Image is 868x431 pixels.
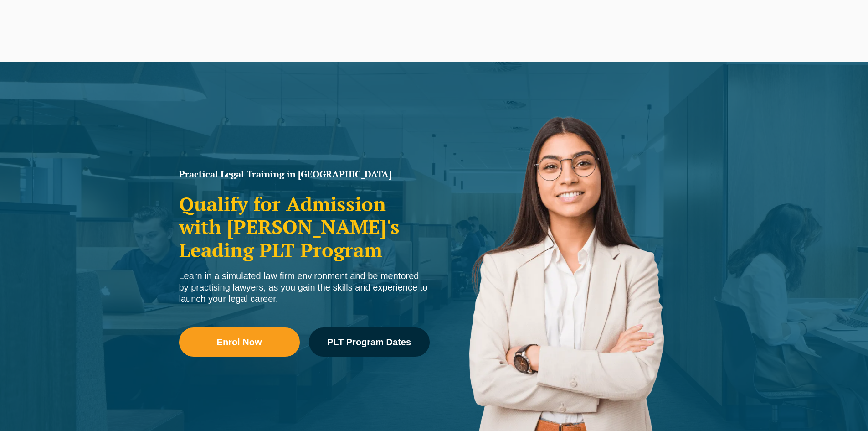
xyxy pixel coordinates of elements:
[179,270,430,305] div: Learn in a simulated law firm environment and be mentored by practising lawyers, as you gain the ...
[179,327,300,357] a: Enrol Now
[179,192,430,261] h2: Qualify for Admission with [PERSON_NAME]'s Leading PLT Program
[327,338,411,347] span: PLT Program Dates
[217,338,262,347] span: Enrol Now
[179,170,430,179] h1: Practical Legal Training in [GEOGRAPHIC_DATA]
[309,327,430,357] a: PLT Program Dates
